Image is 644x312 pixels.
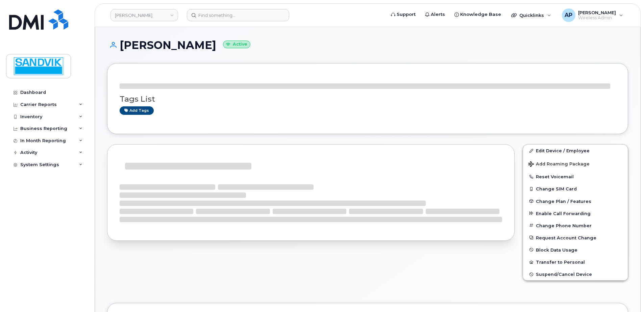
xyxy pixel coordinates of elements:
[523,157,628,171] button: Add Roaming Package
[523,195,628,207] button: Change Plan / Features
[536,199,591,204] span: Change Plan / Features
[523,268,628,280] button: Suspend/Cancel Device
[523,256,628,268] button: Transfer to Personal
[120,106,154,115] a: Add tags
[120,95,616,103] h3: Tags List
[523,145,628,157] a: Edit Device / Employee
[223,41,250,48] small: Active
[523,219,628,232] button: Change Phone Number
[523,183,628,195] button: Change SIM Card
[536,272,592,277] span: Suspend/Cancel Device
[107,39,628,51] h1: [PERSON_NAME]
[523,171,628,183] button: Reset Voicemail
[536,211,591,216] span: Enable Call Forwarding
[523,207,628,219] button: Enable Call Forwarding
[528,161,590,168] span: Add Roaming Package
[523,232,628,244] button: Request Account Change
[523,244,628,256] button: Block Data Usage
